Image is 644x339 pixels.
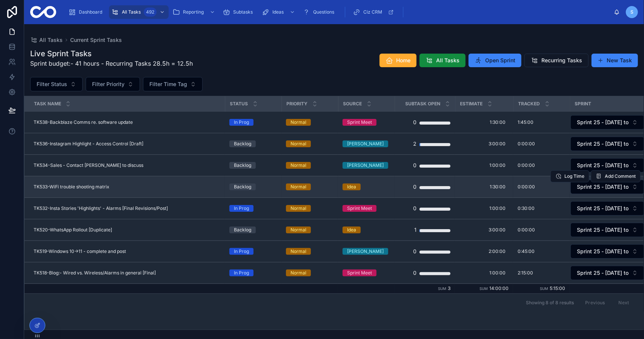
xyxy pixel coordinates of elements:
[233,9,253,15] span: Subtasks
[39,36,63,44] span: All Tasks
[460,224,509,236] a: 3:00:00
[37,80,67,88] span: Filter Status
[399,136,450,151] a: 2
[518,141,565,147] a: 0:00:00
[518,270,565,276] a: 2:15:00
[30,36,63,44] a: All Tasks
[363,9,382,15] span: Ciz CRM
[144,8,157,17] div: 492
[347,227,356,233] div: Idea
[518,162,535,168] span: 0:00:00
[575,101,592,107] span: Sprint
[436,57,460,64] span: All Tasks
[518,248,565,254] a: 0:45:00
[229,140,277,147] a: Backlog
[79,9,102,15] span: Dashboard
[34,227,220,233] a: TK520-WhatsApp Rollout [Duplicate]
[518,184,535,190] span: 0:00:00
[413,179,417,194] div: 0
[234,270,249,276] div: In Prog
[34,270,156,276] span: TK518-Blog:- Wired vs. Wireless/Alarms in general [Final]
[286,119,334,126] a: Normal
[460,101,483,107] span: Estimate
[234,227,251,233] div: Backlog
[518,141,535,147] span: 0:00:00
[380,54,417,67] button: Home
[518,227,565,233] a: 0:00:00
[229,162,277,169] a: Backlog
[70,36,122,44] a: Current Sprint Tasks
[234,205,249,212] div: In Prog
[143,77,203,91] button: Select Button
[290,270,306,276] div: Normal
[526,300,574,306] span: Showing 8 of 8 results
[343,227,390,233] a: Idea
[460,202,509,214] a: 1:00:00
[66,5,108,19] a: Dashboard
[541,57,582,64] span: Recurring Tasks
[469,54,521,67] button: Open Sprint
[286,162,334,169] a: Normal
[564,173,584,179] span: Log Time
[34,119,220,125] a: TK538-Backblaze Comms re. software update
[460,267,509,279] a: 1:00:00
[34,205,168,211] span: TK532-Insta Stories 'Highlights' - Alarms [Final Revisions/Post]
[343,248,390,255] a: [PERSON_NAME]
[290,227,306,233] div: Normal
[448,285,450,291] span: 3
[577,183,629,191] span: Sprint 25 - [DATE] to [DATE]
[34,184,220,190] a: TK533-WiFi trouble shooting matrix
[343,162,390,169] a: [PERSON_NAME]
[577,248,629,255] span: Sprint 25 - [DATE] to [DATE]
[438,287,446,291] small: Sum
[286,248,334,255] a: Normal
[399,115,450,130] a: 0
[518,248,535,254] span: 0:45:00
[630,9,633,15] span: S
[489,270,506,276] span: 1:00:00
[518,205,565,211] a: 0:30:00
[413,115,417,130] div: 0
[229,183,277,190] a: Backlog
[518,184,565,190] a: 0:00:00
[183,9,204,15] span: Reporting
[518,101,540,107] span: Tracked
[524,54,589,67] button: Recurring Tasks
[399,158,450,173] a: 0
[480,287,488,291] small: Sum
[592,54,638,67] button: New Task
[34,248,220,254] a: TK519-Windows 10->11 - complete and post
[290,183,306,190] div: Normal
[34,119,133,125] span: TK538-Backblaze Comms re. software update
[234,183,251,190] div: Backlog
[220,5,258,19] a: Subtasks
[490,184,506,190] span: 1:30:00
[406,101,441,107] span: Subtask Open
[34,141,220,147] a: TK536-Instagram Highlight - Access Control [Draft]
[460,138,509,150] a: 3:00:00
[30,6,56,18] img: App logo
[290,119,306,126] div: Normal
[605,173,636,179] span: Add Comment
[229,248,277,255] a: In Prog
[399,201,450,216] a: 0
[413,244,417,259] div: 0
[234,140,251,147] div: Backlog
[489,285,509,291] span: 14:00:00
[229,227,277,233] a: Backlog
[350,5,398,19] a: Ciz CRM
[343,183,390,190] a: Idea
[286,227,334,233] a: Normal
[518,205,535,211] span: 0:30:00
[460,181,509,193] a: 1:30:00
[34,101,61,107] span: Task Name
[122,9,141,15] span: All Tasks
[347,119,372,126] div: Sprint Meet
[343,270,390,276] a: Sprint Meet
[518,119,565,125] a: 1:45:00
[489,162,506,168] span: 1:00:00
[347,248,384,255] div: [PERSON_NAME]
[577,119,629,126] span: Sprint 25 - [DATE] to [DATE]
